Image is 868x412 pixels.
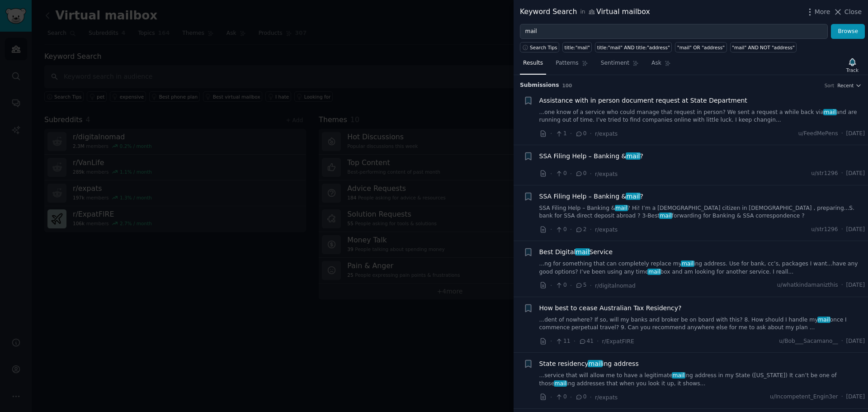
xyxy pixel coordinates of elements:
span: mail [554,380,567,387]
a: ...ng for something that can completely replace mymailing address. Use for bank, cc’s, packages I... [539,260,865,276]
a: ...service that will allow me to have a legitimatemailing address in my State ([US_STATE]) It can... [539,372,865,388]
a: Patterns [552,56,591,75]
span: mail [647,269,661,275]
span: 100 [562,83,572,88]
span: 0 [555,226,566,234]
span: u/str1296 [811,170,838,178]
span: Recent [837,82,854,89]
span: SSA Filing Help – Banking & ? [539,152,643,161]
span: · [590,281,592,290]
span: [DATE] [846,393,865,401]
span: · [550,393,552,402]
a: ...one know of a service who could manage that request in person? We sent a request a while back ... [539,109,865,124]
span: · [570,393,572,402]
a: Results [520,56,546,75]
button: Track [843,56,862,75]
button: Search Tips [520,42,559,52]
span: r/expats [595,131,618,137]
div: title:"mail" AND title:"address" [597,44,670,51]
span: 11 [555,337,570,346]
span: 0 [555,170,566,178]
span: mail [817,317,831,323]
span: [DATE] [846,337,865,346]
div: title:"mail" [565,44,590,51]
span: · [590,225,592,234]
span: u/whatkindamanizthis [777,281,838,289]
span: Results [523,59,543,67]
span: Search Tips [530,44,557,51]
span: · [550,336,552,346]
a: ...dent of nowhere? If so, will my banks and broker be on board with this? 8. How should I handle... [539,316,865,332]
span: mail [823,109,837,115]
div: Keyword Search Virtual mailbox [520,6,650,18]
span: r/ExpatFIRE [602,338,634,345]
button: More [805,7,830,17]
span: u/Bob___Sacamano__ [779,337,838,346]
span: 5 [575,281,586,289]
span: · [841,170,843,178]
span: 0 [555,393,566,401]
span: · [841,226,843,234]
a: "mail" OR "address" [675,42,726,52]
div: "mail" OR "address" [677,44,725,51]
span: 41 [579,337,594,346]
span: · [550,225,552,234]
span: [DATE] [846,281,865,289]
span: 0 [575,170,586,178]
span: · [574,336,576,346]
span: · [550,281,552,290]
span: · [590,169,592,179]
a: Ask [648,56,674,75]
span: Close [844,7,862,17]
span: mail [626,152,641,160]
span: SSA Filing Help – Banking & ? [539,192,643,201]
span: 0 [575,130,586,138]
span: · [570,169,572,179]
span: Patterns [556,59,578,67]
button: Browse [831,24,865,39]
div: Track [846,67,859,73]
a: Sentiment [598,56,642,75]
a: SSA Filing Help – Banking &mail? Hi! I’m a [DEMOGRAPHIC_DATA] citizen in [DEMOGRAPHIC_DATA] , pre... [539,204,865,220]
span: mail [672,372,685,379]
span: · [570,281,572,290]
div: "mail" AND NOT "address" [732,44,795,51]
span: · [841,393,843,401]
span: · [550,129,552,138]
span: mail [681,260,694,267]
span: u/FeedMePens [798,130,838,138]
span: · [841,337,843,346]
span: · [590,393,592,402]
span: Best Digital Service [539,247,613,257]
span: · [570,225,572,234]
span: [DATE] [846,226,865,234]
span: · [597,336,599,346]
span: r/expats [595,394,618,401]
button: Recent [837,82,862,89]
span: · [550,169,552,179]
span: r/digitalnomad [595,283,636,289]
a: State residencymailing address [539,359,639,369]
span: r/expats [595,227,618,233]
span: 0 [555,281,566,289]
span: mail [588,360,603,367]
span: Sentiment [601,59,629,67]
span: Assistance with in person document request at State Department [539,96,747,105]
a: title:"mail" [562,42,592,52]
a: "mail" AND NOT "address" [730,42,797,52]
span: mail [659,213,673,219]
span: 1 [555,130,566,138]
span: How best to cease Australian Tax Residency? [539,303,682,313]
span: mail [575,248,590,256]
span: More [815,7,830,17]
span: [DATE] [846,130,865,138]
div: Sort [825,82,835,89]
span: u/Incompetent_Engin3er [770,393,838,401]
a: Best DigitalmailService [539,247,613,257]
a: SSA Filing Help – Banking &mail? [539,152,643,161]
span: · [841,130,843,138]
span: mail [615,205,628,211]
button: Close [833,7,862,17]
input: Try a keyword related to your business [520,24,828,39]
a: title:"mail" AND title:"address" [595,42,672,52]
